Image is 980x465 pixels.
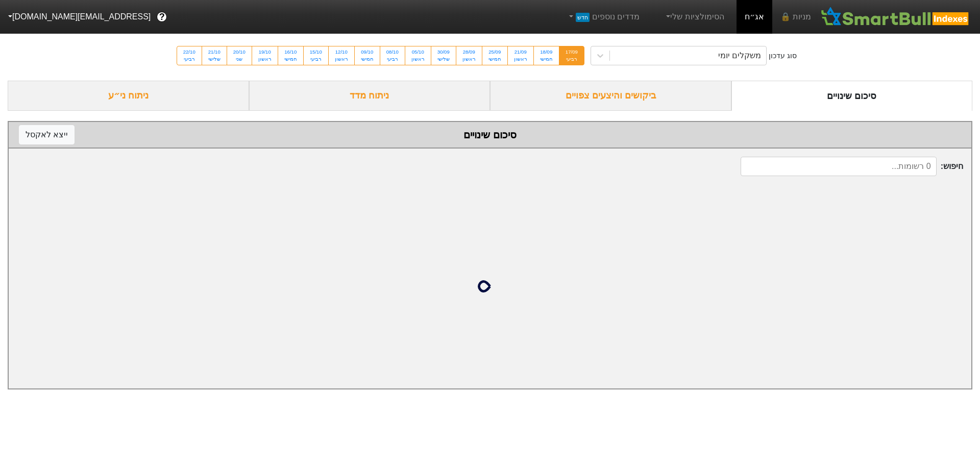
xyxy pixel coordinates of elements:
[488,48,501,56] div: 25/09
[310,48,322,56] div: 15/10
[437,56,450,63] div: שלישי
[159,10,165,24] span: ?
[488,56,501,63] div: חמישי
[660,7,728,27] a: הסימולציות שלי
[8,81,249,111] div: ניתוח ני״ע
[233,48,246,56] div: 20/10
[514,56,527,63] div: ראשון
[183,48,195,56] div: 22/10
[769,51,797,61] div: סוג עדכון
[741,157,937,176] input: 0 רשומות...
[437,48,450,56] div: 30/09
[562,7,644,27] a: מדדים נוספיםחדש
[731,81,973,111] div: סיכום שינויים
[361,48,374,56] div: 09/10
[233,56,246,63] div: שני
[490,81,731,111] div: ביקושים והיצעים צפויים
[540,56,553,63] div: חמישי
[411,56,425,63] div: ראשון
[183,56,195,63] div: רביעי
[208,48,220,56] div: 21/10
[718,50,761,62] div: משקלים יומי
[284,48,297,56] div: 16/10
[258,56,272,63] div: ראשון
[576,13,590,22] span: חדש
[514,48,527,56] div: 21/09
[386,56,399,63] div: רביעי
[258,48,272,56] div: 19/10
[284,56,297,63] div: חמישי
[741,157,963,176] span: חיפוש :
[540,48,553,56] div: 18/09
[462,56,476,63] div: ראשון
[310,56,322,63] div: רביעי
[361,56,374,63] div: חמישי
[19,125,75,144] button: ייצא לאקסל
[249,81,491,111] div: ניתוח מדד
[478,274,502,299] img: loading...
[335,56,348,63] div: ראשון
[19,127,961,142] div: סיכום שינויים
[335,48,348,56] div: 12/10
[462,48,476,56] div: 28/09
[566,48,578,56] div: 17/09
[208,56,220,63] div: שלישי
[411,48,425,56] div: 05/10
[386,48,399,56] div: 08/10
[566,56,578,63] div: רביעי
[819,7,972,27] img: SmartBull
